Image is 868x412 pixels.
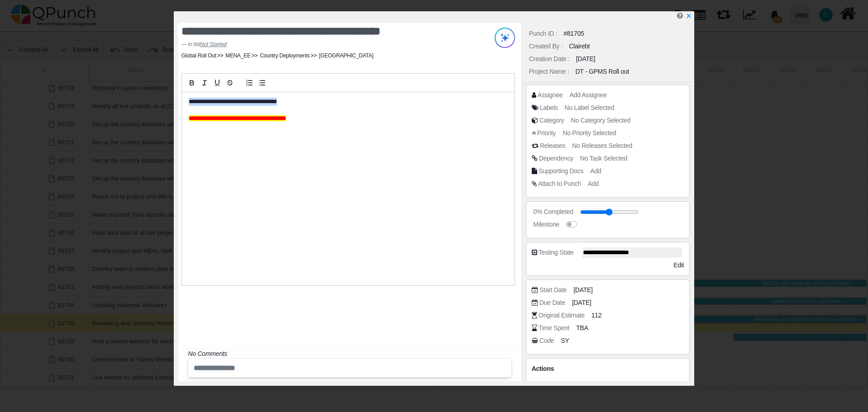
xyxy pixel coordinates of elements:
span: Add [590,167,601,175]
cite: Source Title [200,41,227,47]
span: No Task Selected [580,155,627,162]
div: Created By : [529,42,563,51]
span: [DATE] [573,285,592,295]
span: TBA [576,323,588,333]
span: [DATE] [572,298,591,308]
div: Clairebt [569,42,590,51]
div: Labels [540,103,558,113]
li: Country Deployments [251,52,310,60]
div: Assignee [538,90,563,100]
span: SY [561,336,569,346]
div: Start Date [539,285,567,295]
div: Releases [540,141,565,151]
div: Time Spent [539,323,569,333]
li: [GEOGRAPHIC_DATA] [310,52,373,60]
div: DT - GPMS Roll out [575,67,629,76]
div: Priority [537,128,556,138]
span: No Category Selected [571,117,630,124]
div: Milestone [533,220,559,229]
div: Supporting Docs [539,166,583,176]
span: Edit [673,261,684,269]
div: 0% Completed [533,207,573,217]
span: Add [588,180,599,187]
div: [DATE] [576,54,595,64]
div: Dependency [539,154,573,163]
i: No Comments [188,350,227,357]
u: Not Started [200,41,227,47]
div: Creation Date : [529,54,570,64]
li: MENA_EE [216,52,251,60]
span: No Label Selected [565,104,615,111]
div: Original Estimate [539,311,585,320]
div: Category [539,116,564,125]
div: Testing State [539,248,573,257]
span: 112 [591,311,602,320]
span: No Releases Selected [572,142,632,149]
img: Try writing with AI [495,28,515,48]
div: Attach to Punch [538,179,581,189]
footer: in list [181,40,457,48]
div: Due Date [539,298,565,308]
span: Add Assignee [569,91,606,99]
span: No Priority Selected [563,129,616,137]
div: Project Name : [529,67,569,76]
div: Code [539,336,554,346]
li: Global Roll Out [181,52,216,60]
span: Actions [532,365,554,372]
